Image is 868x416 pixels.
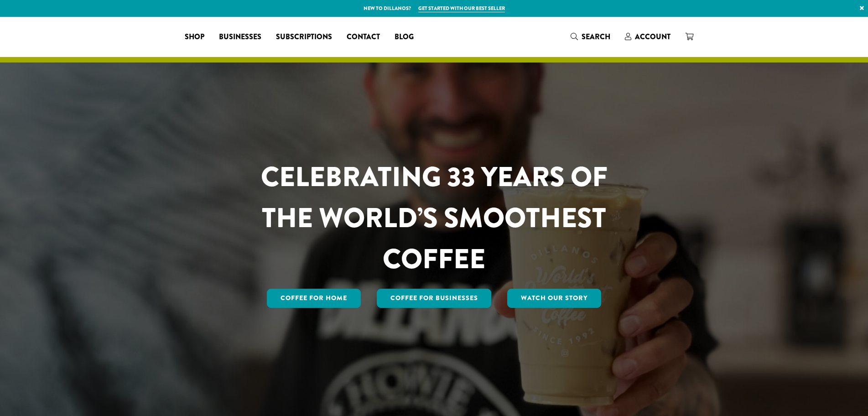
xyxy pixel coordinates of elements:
span: Search [582,31,610,42]
a: Shop [177,30,212,44]
a: Coffee for Home [267,289,361,308]
a: Search [563,29,618,44]
a: Get started with our best seller [418,5,505,12]
a: Coffee For Businesses [377,289,492,308]
a: Watch Our Story [507,289,601,308]
span: Contact [347,31,380,43]
h1: CELEBRATING 33 YEARS OF THE WORLD’S SMOOTHEST COFFEE [234,156,634,280]
span: Businesses [219,31,261,43]
span: Shop [185,31,204,43]
span: Blog [395,31,414,43]
span: Subscriptions [276,31,332,43]
span: Account [635,31,670,42]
